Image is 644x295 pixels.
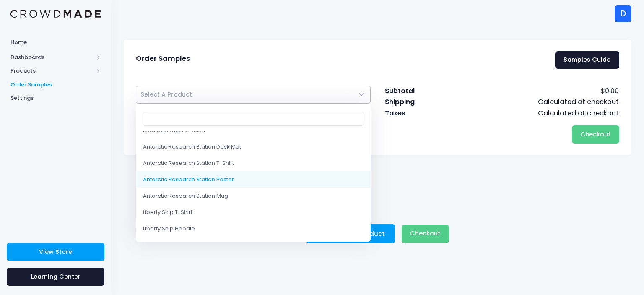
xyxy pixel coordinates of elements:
[136,138,371,155] li: Antarctic Research Station Desk Mat
[136,171,371,188] li: Antarctic Research Station Poster
[10,38,101,47] span: Home
[448,97,619,107] td: Calculated at checkout
[31,272,80,281] span: Learning Center
[7,243,104,261] a: View Store
[140,90,192,99] span: Select A Product
[615,5,631,22] div: D
[7,268,104,286] a: Learning Center
[384,97,449,107] td: Shipping
[10,53,93,62] span: Dashboards
[143,112,364,126] input: Search
[384,86,449,97] td: Subtotal
[402,225,449,243] button: Checkout
[136,155,371,171] li: Antarctic Research Station T-Shirt
[448,108,619,119] td: Calculated at checkout
[136,220,371,237] li: Liberty Ship Hoodie
[10,81,101,89] span: Order Samples
[136,204,371,220] li: Liberty Ship T-Shirt
[39,248,72,256] span: View Store
[136,55,190,63] span: Order Samples
[136,188,371,204] li: Antarctic Research Station Mug
[580,130,610,138] span: Checkout
[448,86,619,97] td: $0.00
[555,51,619,69] a: Samples Guide
[10,10,101,18] img: Logo
[384,108,449,119] td: Taxes
[136,86,371,104] span: Select A Product
[410,229,440,238] span: Checkout
[572,125,619,144] button: Checkout
[10,94,101,102] span: Settings
[10,67,93,75] span: Products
